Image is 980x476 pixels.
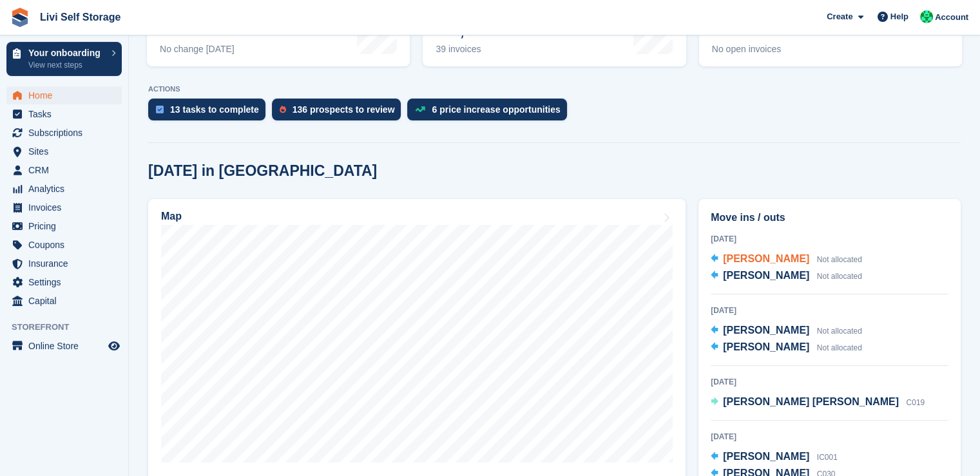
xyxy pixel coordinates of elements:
span: [PERSON_NAME] [723,253,809,264]
div: No change [DATE] [160,44,235,55]
a: menu [6,254,122,272]
span: Not allocated [817,343,862,352]
h2: Map [161,211,182,222]
span: CRM [28,161,106,179]
div: 13 tasks to complete [170,104,259,115]
div: No open invoices [712,44,800,55]
span: Pricing [28,217,106,235]
img: Joe Robertson [920,10,933,23]
h2: Move ins / outs [711,210,948,225]
p: Your onboarding [28,48,105,57]
span: Not allocated [817,272,862,281]
span: Insurance [28,254,106,272]
p: View next steps [28,59,105,71]
a: menu [6,337,122,355]
a: menu [6,142,122,160]
span: Not allocated [817,327,862,336]
p: ACTIONS [148,85,961,93]
span: Help [890,10,908,23]
a: 6 price increase opportunities [407,99,573,127]
span: Sites [28,142,106,160]
a: [PERSON_NAME] Not allocated [711,268,862,285]
div: 39 invoices [436,44,532,55]
span: [PERSON_NAME] [723,325,809,336]
a: Preview store [106,338,122,354]
img: stora-icon-8386f47178a22dfd0bd8f6a31ec36ba5ce8667c1dd55bd0f319d3a0aa187defe.svg [10,8,30,27]
a: 136 prospects to review [272,99,408,127]
span: Settings [28,273,106,291]
span: Account [935,11,968,24]
a: menu [6,273,122,291]
a: menu [6,217,122,235]
span: Coupons [28,236,106,254]
img: price_increase_opportunities-93ffe204e8149a01c8c9dc8f82e8f89637d9d84a8eef4429ea346261dce0b2c0.svg [415,106,425,112]
a: [PERSON_NAME] Not allocated [711,251,862,268]
div: [DATE] [711,305,948,316]
span: [PERSON_NAME] [PERSON_NAME] [723,396,899,407]
span: [PERSON_NAME] [723,341,809,352]
span: [PERSON_NAME] [723,270,809,281]
a: menu [6,86,122,104]
span: Subscriptions [28,124,106,142]
span: Storefront [12,321,128,334]
a: menu [6,124,122,142]
a: [PERSON_NAME] Not allocated [711,339,862,356]
div: 136 prospects to review [293,104,395,115]
span: Online Store [28,337,106,355]
span: Capital [28,292,106,310]
div: [DATE] [711,376,948,388]
span: Invoices [28,198,106,216]
div: [DATE] [711,431,948,443]
h2: [DATE] in [GEOGRAPHIC_DATA] [148,162,377,180]
a: menu [6,161,122,179]
a: menu [6,105,122,123]
span: Analytics [28,180,106,198]
span: C019 [906,398,925,407]
img: prospect-51fa495bee0391a8d652442698ab0144808aea92771e9ea1ae160a38d050c398.svg [280,106,286,113]
span: IC001 [817,453,838,462]
a: Your onboarding View next steps [6,42,122,76]
a: [PERSON_NAME] [PERSON_NAME] C019 [711,394,925,411]
a: Livi Self Storage [35,6,126,28]
div: 6 price increase opportunities [432,104,560,115]
a: 13 tasks to complete [148,99,272,127]
a: menu [6,198,122,216]
a: [PERSON_NAME] IC001 [711,449,838,466]
img: task-75834270c22a3079a89374b754ae025e5fb1db73e45f91037f5363f120a921f8.svg [156,106,164,113]
a: menu [6,292,122,310]
a: [PERSON_NAME] Not allocated [711,323,862,339]
span: Create [827,10,852,23]
span: Not allocated [817,255,862,264]
a: menu [6,236,122,254]
div: [DATE] [711,233,948,245]
span: [PERSON_NAME] [723,451,809,462]
span: Home [28,86,106,104]
a: menu [6,180,122,198]
span: Tasks [28,105,106,123]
